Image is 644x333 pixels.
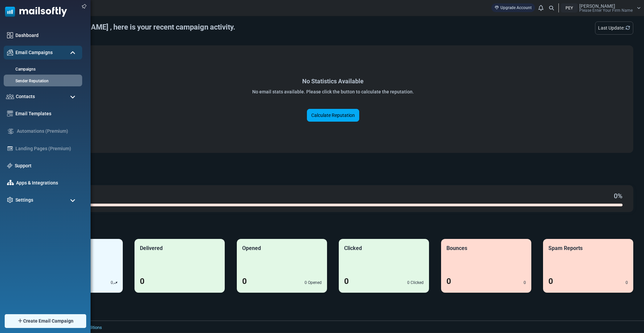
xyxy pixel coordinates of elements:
span: 0 [446,275,451,287]
span: Opened [242,245,261,251]
img: campaigns-icon.png [7,49,13,55]
a: Email Templates [15,110,79,117]
a: Apps & Integrations [16,179,79,186]
span: 0 Clicked [407,280,424,285]
span: Delivered [140,245,163,251]
a: PEY [PERSON_NAME] Please Enter Your Firm Name [561,3,641,12]
img: workflow.svg [7,127,14,135]
img: dashboard-icon.svg [7,32,13,38]
span: Bounces [446,245,467,251]
span: Spam Reports [548,245,583,251]
span: 0 [524,280,526,285]
span: 0 [344,275,349,287]
img: landing_pages.svg [7,145,13,152]
span: 0 [626,280,628,285]
p: No email stats available. Please click the button to calculate the reputation. [252,88,414,95]
span: Clicked [344,245,362,251]
a: Support [15,162,79,169]
footer: 2025 [22,321,644,333]
span: 0 [242,275,247,287]
span: 0 [614,192,618,200]
img: contacts-icon.svg [6,94,14,99]
a: Upgrade Account [491,3,535,12]
span: Settings [15,197,33,204]
a: Refresh Stats [626,25,630,31]
a: Campaigns [4,66,80,72]
span: Contacts [16,93,35,100]
h3: Hello [PERSON_NAME] , here is your recent campaign activity. [33,23,235,32]
p: No Statistics Available [302,77,364,86]
span: Create Email Campaign [23,318,73,325]
img: support-icon.svg [7,163,12,168]
span: Please Enter Your Firm Name [579,8,633,12]
img: email-templates-icon.svg [7,111,13,117]
div: PEY [561,3,578,12]
span: 0 [548,275,553,287]
a: Sender Reputation [4,78,80,84]
span: 0 [140,275,145,287]
span: % [614,191,623,201]
div: Last Update: [595,22,633,35]
span: Email Campaigns [15,49,53,56]
img: settings-icon.svg [7,197,13,203]
span: [PERSON_NAME] [579,4,615,8]
a: Dashboard [15,32,79,39]
span: 0 Opened [305,280,322,286]
span: 0 [111,280,117,286]
a: Calculate Reputation [307,109,359,122]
